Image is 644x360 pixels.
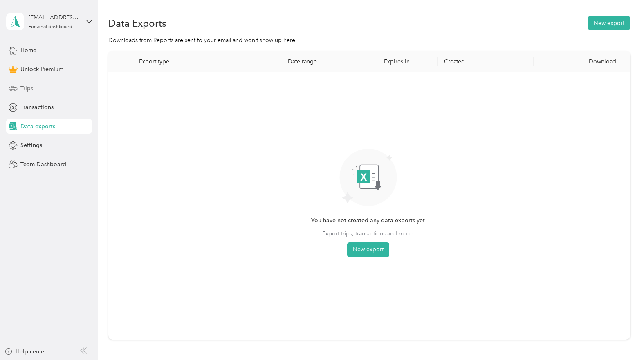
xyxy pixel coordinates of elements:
[29,25,72,29] div: Personal dashboard
[281,51,377,72] th: Date range
[20,122,55,131] span: Data exports
[20,141,42,150] span: Settings
[311,216,425,225] span: You have not created any data exports yet
[20,46,36,55] span: Home
[438,51,534,72] th: Created
[20,160,66,169] span: Team Dashboard
[20,65,63,74] span: Unlock Premium
[20,103,54,112] span: Transactions
[322,229,414,238] span: Export trips, transactions and more.
[20,84,33,93] span: Trips
[347,242,389,257] button: New export
[598,314,644,360] iframe: Everlance-gr Chat Button Frame
[4,347,46,356] button: Help center
[108,36,630,45] div: Downloads from Reports are sent to your email and won’t show up here.
[29,13,80,22] div: [EMAIL_ADDRESS][DOMAIN_NAME]
[588,16,630,30] button: New export
[377,51,438,72] th: Expires in
[108,19,166,27] h1: Data Exports
[132,51,282,72] th: Export type
[540,58,623,65] div: Download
